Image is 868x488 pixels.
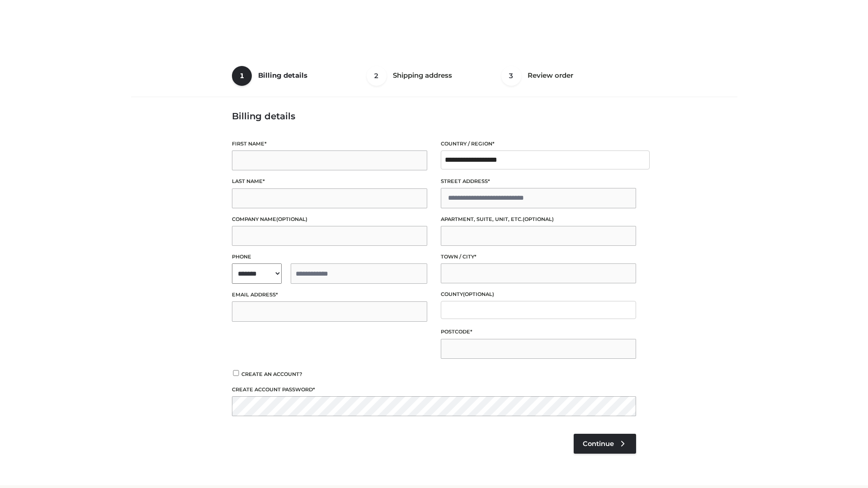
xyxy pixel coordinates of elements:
span: (optional) [276,216,307,222]
label: Apartment, suite, unit, etc. [441,215,636,224]
label: Email address [232,291,427,299]
h3: Billing details [232,111,636,122]
a: Continue [574,434,636,454]
label: First name [232,140,427,148]
label: Postcode [441,328,636,336]
span: 1 [232,66,252,86]
span: Billing details [258,71,307,80]
label: Street address [441,177,636,186]
label: Phone [232,253,427,261]
label: Company name [232,215,427,224]
span: 3 [501,66,521,86]
span: Review order [528,71,573,80]
label: Town / City [441,253,636,261]
label: Country / Region [441,140,636,148]
span: 2 [367,66,387,86]
span: (optional) [523,216,554,222]
label: County [441,290,636,299]
label: Create account password [232,385,636,394]
label: Last name [232,177,427,186]
span: Create an account? [241,371,302,377]
span: (optional) [463,291,494,297]
span: Continue [583,440,614,448]
input: Create an account? [232,370,240,376]
span: Shipping address [393,71,452,80]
